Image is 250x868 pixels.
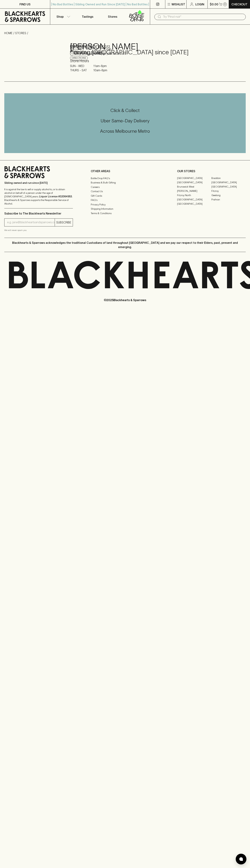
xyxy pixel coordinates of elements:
button: SUBSCRIBE [55,219,73,226]
a: Terms & Conditions [91,211,159,215]
p: It is against the law to sell or supply alcohol to, or to obtain alcohol on behalf of a person un... [4,188,73,205]
img: bubble-icon [239,857,243,861]
a: Brunswick West [177,185,211,189]
a: Braddon [211,176,246,180]
h5: Across Melbourne Metro [4,128,246,134]
p: Subscribe to The Blackhearts Newsletter [4,211,73,216]
a: Gift Cards [91,194,159,198]
p: We will never spam you [4,228,73,232]
p: FIND US [19,2,31,6]
a: Geelong [211,193,246,198]
a: [PERSON_NAME] [177,189,211,193]
p: Shop [56,14,64,19]
p: Stores [108,14,117,19]
p: OTHER AREAS [91,169,159,173]
a: Fitzroy North [177,193,211,198]
a: FAQ's [91,198,159,202]
p: 0 [224,3,226,5]
p: Sibling owned and run since [DATE] [4,181,73,185]
strong: Liquor License #32064953 [39,195,72,198]
a: Contact Us [91,189,159,194]
a: Fitzroy [211,189,246,193]
a: Privacy Policy [91,202,159,207]
a: [GEOGRAPHIC_DATA] [177,180,211,185]
div: Call to action block [4,93,246,153]
h5: Click & Collect [4,108,246,113]
p: Tastings [82,14,93,19]
input: e.g. jane@blackheartsandsparrows.com.au [7,220,55,225]
a: Prahran [211,198,246,202]
p: Checkout [231,2,247,6]
p: $0.00 [210,2,218,6]
p: SUBSCRIBE [56,220,71,225]
p: Login [195,2,204,6]
input: Try "Pinot noir" [163,14,243,20]
a: Tastings [75,9,100,24]
a: Careers [91,185,159,189]
a: [GEOGRAPHIC_DATA] [211,185,246,189]
h5: Uber Same-Day Delivery [4,118,246,124]
a: STORES [15,31,26,35]
a: [GEOGRAPHIC_DATA] [177,176,211,180]
a: [GEOGRAPHIC_DATA] [177,202,211,206]
p: Wishlist [172,2,185,6]
a: Stores [100,9,125,24]
a: HOME [4,31,13,35]
p: Blackhearts & Sparrows acknowledges the traditional Custodians of land throughout [GEOGRAPHIC_DAT... [7,241,243,249]
a: [GEOGRAPHIC_DATA] [177,198,211,202]
p: OUR STORES [177,169,246,173]
a: [GEOGRAPHIC_DATA] [211,180,246,185]
a: Bottle Drop FAQ's [91,176,159,180]
a: Shipping Information [91,207,159,211]
button: Shop [50,9,75,24]
a: Business & Bulk Gifting [91,181,159,185]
